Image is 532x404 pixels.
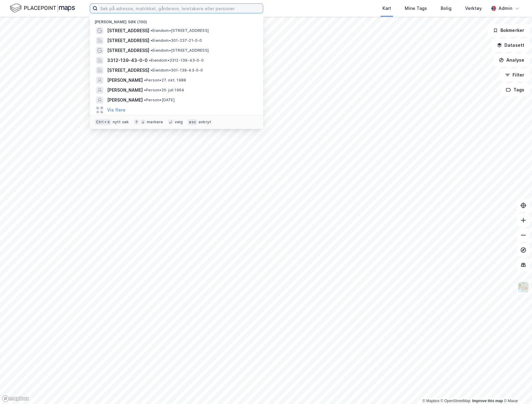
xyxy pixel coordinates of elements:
div: Admin [499,5,512,12]
span: 3312-139-43-0-0 [107,57,148,64]
span: • [150,48,152,53]
div: markere [147,120,163,125]
span: Person • 27. okt. 1988 [144,78,186,83]
img: logo.f888ab2527a4732fd821a326f86c7f29.svg [10,3,75,14]
div: esc [188,119,197,125]
span: • [144,78,146,82]
div: avbryt [198,120,211,125]
span: • [150,38,152,43]
span: Person • [DATE] [144,98,175,103]
div: Verktøy [465,5,482,12]
span: [STREET_ADDRESS] [107,27,149,34]
span: Eiendom • 3312-139-43-0-0 [149,58,204,63]
span: [PERSON_NAME] [107,77,143,84]
iframe: Chat Widget [501,374,532,404]
div: Mine Tags [405,5,427,12]
div: velg [175,120,183,125]
span: • [144,98,146,102]
div: nytt søk [113,120,129,125]
span: [STREET_ADDRESS] [107,37,149,44]
span: [PERSON_NAME] [107,96,143,104]
span: Eiendom • [STREET_ADDRESS] [150,48,209,53]
input: Søk på adresse, matrikkel, gårdeiere, leietakere eller personer [98,4,263,13]
div: Bolig [441,5,451,12]
div: Kart [382,5,391,12]
span: Person • 20. juli 1964 [144,88,184,93]
span: • [144,88,146,92]
span: • [150,28,152,33]
span: [STREET_ADDRESS] [107,67,149,74]
span: Eiendom • 301-139-43-0-0 [150,68,203,73]
div: Kontrollprogram for chat [501,374,532,404]
span: [STREET_ADDRESS] [107,47,149,54]
button: Vis flere [107,106,125,114]
span: Eiendom • 301-237-21-0-0 [150,38,202,43]
span: • [150,68,152,72]
span: Eiendom • [STREET_ADDRESS] [150,28,209,33]
div: [PERSON_NAME] søk (100) [90,15,263,26]
span: • [149,58,151,63]
div: Ctrl + k [95,119,111,125]
span: [PERSON_NAME] [107,86,143,94]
